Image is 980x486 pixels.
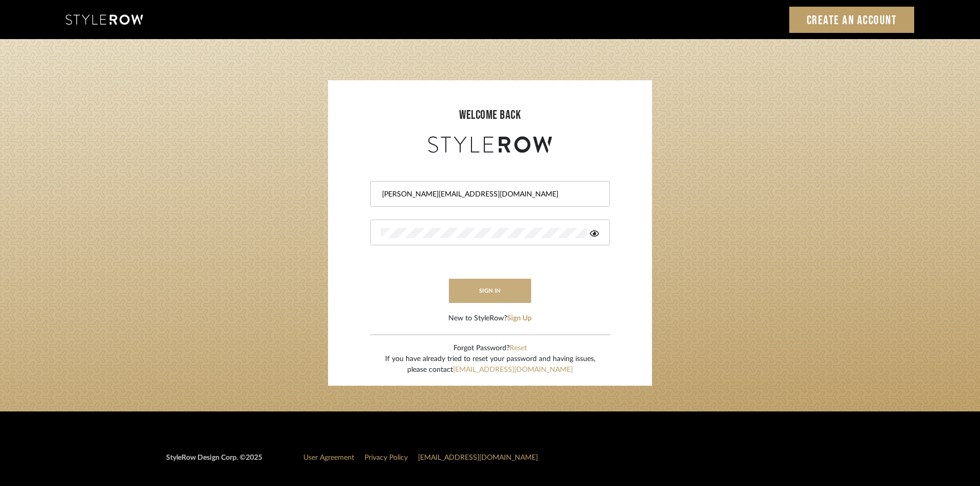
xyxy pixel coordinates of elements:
[381,189,596,200] input: Email Address
[449,279,531,303] button: sign in
[789,7,915,33] a: Create an Account
[448,313,532,324] div: New to StyleRow?
[453,366,573,373] a: [EMAIL_ADDRESS][DOMAIN_NAME]
[166,453,262,472] div: StyleRow Design Corp. ©2025
[418,454,538,461] a: [EMAIL_ADDRESS][DOMAIN_NAME]
[303,454,354,461] a: User Agreement
[510,343,527,354] button: Reset
[385,343,595,354] div: Forgot Password?
[365,454,408,461] a: Privacy Policy
[507,313,532,324] button: Sign Up
[385,354,595,375] div: If you have already tried to reset your password and having issues, please contact
[338,106,642,124] div: welcome back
